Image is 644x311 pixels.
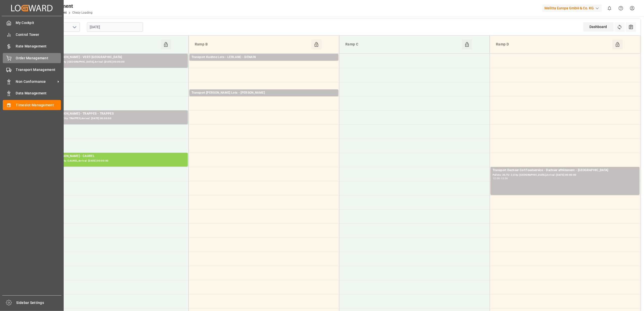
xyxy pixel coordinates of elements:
div: 12:00 [493,177,500,179]
div: Dashboard [583,22,614,32]
span: Non Conformance [16,79,56,84]
button: show 0 new notifications [604,3,615,14]
span: My Cockpit [16,20,61,25]
div: Ramp C [343,40,462,49]
a: My Cockpit [3,18,61,28]
div: 13:00 [501,177,508,179]
span: Transport Management [16,67,61,72]
div: - [500,177,501,179]
button: Help Center [615,3,627,14]
a: Order Management [3,53,61,63]
a: Data Management [3,88,61,98]
div: Transport [PERSON_NAME] - TRAPPES - TRAPPES [41,111,186,116]
div: Pallets: ,TU: 194,City: CAUREL,Arrival: [DATE] 00:00:00 [41,159,186,163]
a: Rate Management [3,41,61,51]
div: Melitta Europa GmbH & Co. KG [542,5,602,12]
div: Transport [PERSON_NAME] - CAUREL [41,154,186,159]
button: open menu [70,23,78,31]
button: Melitta Europa GmbH & Co. KG [542,3,604,13]
span: Order Management [16,56,61,61]
div: Transport [PERSON_NAME] - VERT-[GEOGRAPHIC_DATA] [41,55,186,60]
div: Ramp A [42,40,161,49]
div: Pallets: ,TU: 359,City: [GEOGRAPHIC_DATA],Arrival: [DATE] 00:00:00 [192,60,336,64]
span: Control Tower [16,32,61,37]
div: Ramp B [193,40,311,49]
a: Transport Management [3,65,61,75]
span: Data Management [16,91,61,96]
input: DD-MM-YYYY [87,22,143,32]
div: Pallets: 3,TU: 56,City: [GEOGRAPHIC_DATA],Arrival: [DATE] 00:00:00 [41,60,186,64]
span: Timeslot Management [16,102,61,108]
span: Rate Management [16,44,61,49]
div: Transport Kuehne Lots - LEBLANC - DENAIN [192,55,336,60]
a: Timeslot Management [3,100,61,110]
div: Transport [PERSON_NAME] Lots - [PERSON_NAME] [192,90,336,95]
div: Pallets: 30,TU: 2,City: [GEOGRAPHIC_DATA],Arrival: [DATE] 00:00:00 [493,173,637,177]
span: Sidebar Settings [16,300,62,305]
div: Pallets: 4,TU: 129,City: TRAPPES,Arrival: [DATE] 00:00:00 [41,116,186,121]
div: Transport Dachser Cof Foodservice - Dachser affrètement - [GEOGRAPHIC_DATA] [493,168,637,173]
a: Control Tower [3,30,61,39]
div: Ramp D [494,40,612,49]
div: Pallets: 3,TU: 87,City: [GEOGRAPHIC_DATA],Arrival: [DATE] 00:00:00 [192,95,336,100]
